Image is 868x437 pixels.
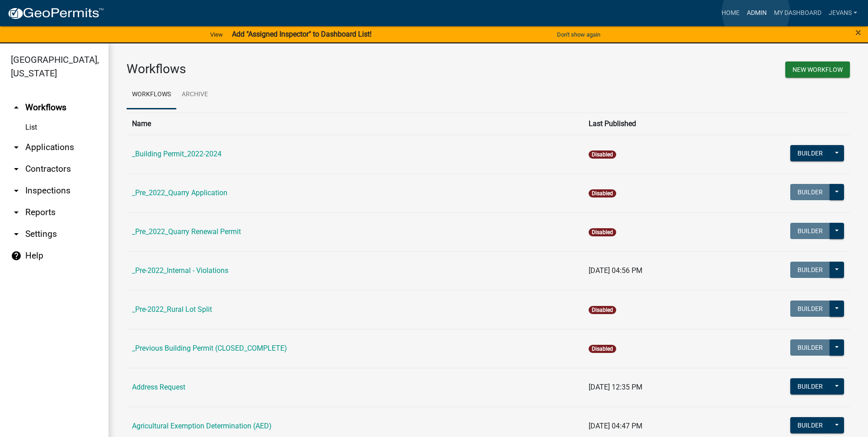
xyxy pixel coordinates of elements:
button: Don't show again [553,27,604,42]
a: _Pre_2022_Quarry Application [132,188,227,197]
span: Disabled [589,345,616,353]
a: jevans [825,5,861,22]
button: Builder [790,378,830,395]
span: Disabled [589,306,616,314]
a: Admin [743,5,770,22]
a: Archive [176,80,213,109]
h3: Workflows [127,61,481,77]
span: Disabled [589,150,616,159]
a: _Pre-2022_Internal - Violations [132,266,228,275]
i: arrow_drop_down [11,207,22,218]
i: arrow_drop_down [11,142,22,153]
button: Builder [790,301,830,317]
a: _Building Permit_2022-2024 [132,150,222,158]
a: _Pre-2022_Rural Lot Split [132,305,212,314]
i: arrow_drop_down [11,185,22,196]
a: Address Request [132,383,185,391]
button: Builder [790,417,830,433]
button: Builder [790,145,830,161]
th: Name [127,113,583,135]
span: [DATE] 04:56 PM [589,266,642,275]
a: _Previous Building Permit (CLOSED_COMPLETE) [132,344,287,352]
a: Workflows [127,80,176,109]
button: Builder [790,262,830,278]
button: Builder [790,223,830,239]
i: help [11,250,22,261]
span: Disabled [589,189,616,197]
button: Builder [790,184,830,200]
span: [DATE] 12:35 PM [589,383,642,391]
th: Last Published [583,113,716,135]
button: Builder [790,339,830,356]
i: arrow_drop_up [11,102,22,113]
i: arrow_drop_down [11,229,22,240]
button: New Workflow [785,61,850,78]
a: _Pre_2022_Quarry Renewal Permit [132,227,241,236]
i: arrow_drop_down [11,164,22,174]
strong: Add "Assigned Inspector" to Dashboard List! [232,30,372,38]
button: Close [855,27,861,38]
a: Agricultural Exemption Determination (AED) [132,422,272,430]
a: Home [718,5,743,22]
span: × [855,26,861,39]
a: My Dashboard [770,5,825,22]
span: [DATE] 04:47 PM [589,422,642,430]
a: View [207,27,226,42]
span: Disabled [589,228,616,236]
